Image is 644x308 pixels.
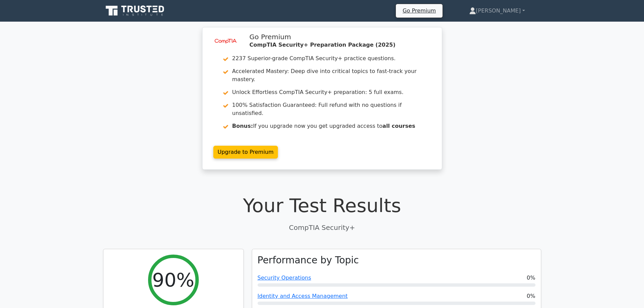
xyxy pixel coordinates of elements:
[258,255,359,266] h3: Performance by Topic
[213,146,278,159] a: Upgrade to Premium
[103,194,541,217] h1: Your Test Results
[527,292,535,300] span: 0%
[152,268,194,291] h2: 90%
[399,6,440,15] a: Go Premium
[258,275,311,281] a: Security Operations
[258,293,348,299] a: Identity and Access Management
[103,222,541,233] p: CompTIA Security+
[453,4,541,18] a: [PERSON_NAME]
[527,274,535,282] span: 0%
